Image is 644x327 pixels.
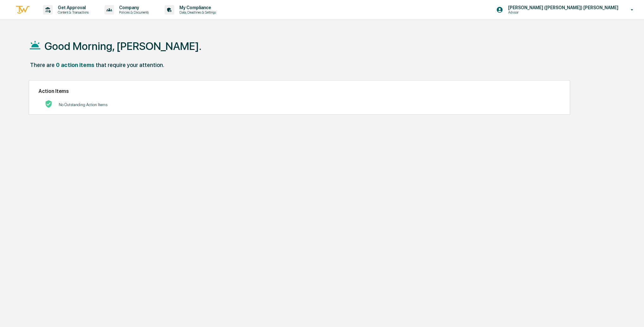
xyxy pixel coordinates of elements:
p: [PERSON_NAME] ([PERSON_NAME]) [PERSON_NAME] [503,5,622,10]
div: that require your attention. [96,62,164,68]
p: Content & Transactions [53,10,92,15]
img: No Actions logo [45,100,52,108]
img: logo [15,5,30,15]
p: Advisor [503,10,565,15]
div: 0 action items [56,62,94,68]
p: My Compliance [174,5,219,10]
div: There are [30,62,55,68]
h1: Good Morning, [PERSON_NAME]. [45,40,202,52]
h2: Action Items [39,88,560,94]
p: Policies & Documents [114,10,152,15]
p: Company [114,5,152,10]
p: No Outstanding Action Items [59,102,107,107]
p: Get Approval [53,5,92,10]
p: Data, Deadlines & Settings [174,10,219,15]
